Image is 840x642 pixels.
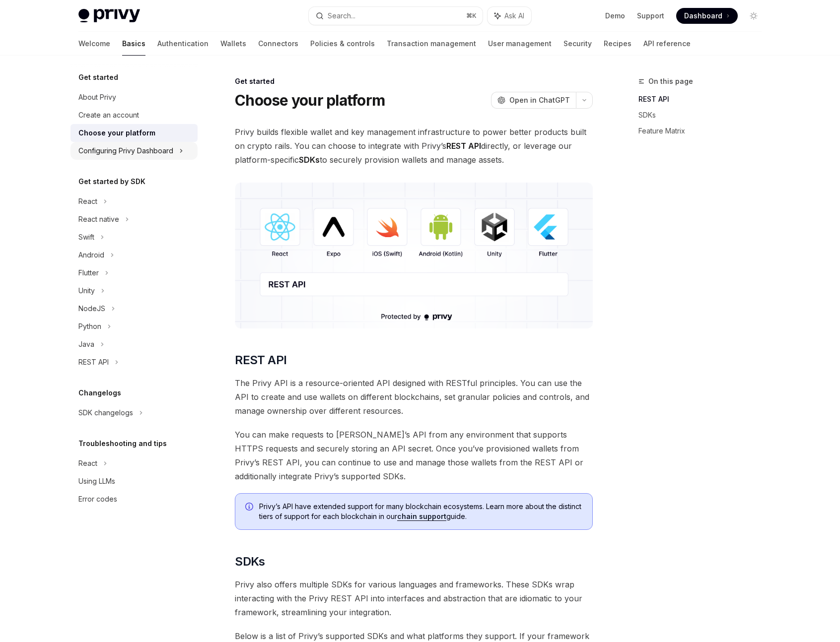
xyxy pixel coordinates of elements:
strong: REST API [446,141,481,151]
div: Flutter [78,267,99,279]
span: Privy’s API have extended support for many blockchain ecosystems. Learn more about the distinct t... [259,502,582,521]
div: Using LLMs [78,475,115,487]
span: Ask AI [504,11,524,21]
button: Ask AI [488,7,531,25]
div: Swift [78,231,94,243]
a: chain support [397,512,446,521]
a: Support [637,11,664,21]
div: React native [78,213,119,225]
a: Security [563,32,592,56]
a: Transaction management [387,32,476,56]
strong: SDKs [299,155,320,165]
a: User management [488,32,552,56]
div: Configuring Privy Dashboard [78,145,173,157]
span: REST API [235,352,286,368]
a: Feature Matrix [638,123,770,139]
a: Using LLMs [70,472,198,490]
h5: Get started [78,71,118,83]
img: images/Platform2.png [235,183,593,328]
span: Dashboard [684,11,722,21]
div: React [78,457,97,469]
span: Open in ChatGPT [509,95,570,105]
a: Welcome [78,32,110,56]
a: Basics [122,32,145,56]
a: SDKs [638,107,770,123]
h5: Changelogs [78,387,121,399]
div: About Privy [78,91,116,103]
a: Error codes [70,490,198,508]
span: On this page [648,75,693,87]
a: Policies & controls [310,32,375,56]
span: ⌘ K [466,12,477,20]
div: REST API [78,356,109,368]
a: About Privy [70,88,198,106]
div: Java [78,338,94,350]
h1: Choose your platform [235,91,385,109]
div: SDK changelogs [78,407,133,419]
button: Search...⌘K [309,7,483,25]
div: Unity [78,285,95,297]
a: Wallets [220,32,246,56]
button: Open in ChatGPT [491,92,576,109]
span: Privy builds flexible wallet and key management infrastructure to power better products built on ... [235,125,593,167]
div: Error codes [78,493,117,505]
a: Connectors [258,32,298,56]
div: NodeJS [78,303,105,315]
a: Demo [605,11,625,21]
div: Choose your platform [78,127,155,139]
div: Android [78,249,104,261]
button: Toggle dark mode [746,8,762,24]
a: API reference [643,32,691,56]
span: The Privy API is a resource-oriented API designed with RESTful principles. You can use the API to... [235,376,593,418]
img: light logo [78,9,140,23]
a: Authentication [157,32,209,56]
span: You can make requests to [PERSON_NAME]’s API from any environment that supports HTTPS requests an... [235,428,593,483]
h5: Troubleshooting and tips [78,438,167,449]
a: Recipes [604,32,631,56]
a: Dashboard [676,8,738,24]
h5: Get started by SDK [78,176,145,188]
div: Python [78,321,101,332]
div: Get started [235,76,593,86]
div: React [78,195,97,207]
span: Privy also offers multiple SDKs for various languages and frameworks. These SDKs wrap interacting... [235,578,593,619]
div: Search... [328,10,355,22]
div: Create an account [78,109,139,121]
a: Choose your platform [70,124,198,142]
svg: Info [245,503,255,513]
span: SDKs [235,554,265,570]
a: REST API [638,91,770,107]
a: Create an account [70,106,198,124]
